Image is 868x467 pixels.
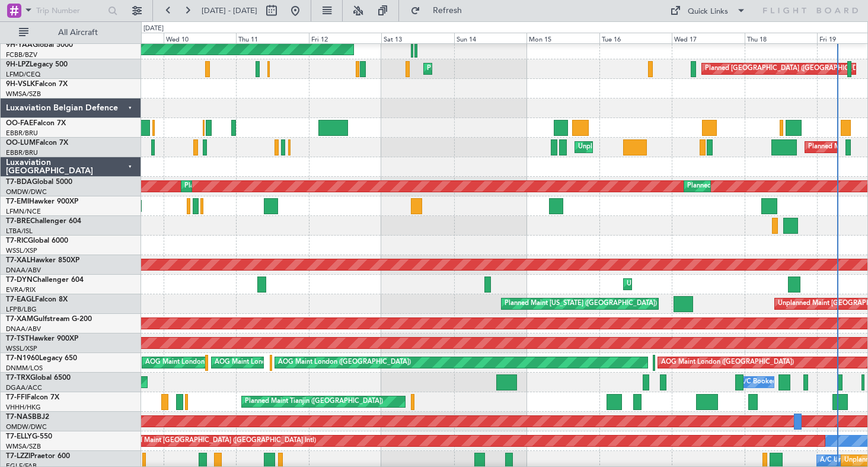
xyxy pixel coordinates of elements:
[6,257,79,264] a: T7-XALHawker 850XP
[145,354,278,371] div: AOG Maint London ([GEOGRAPHIC_DATA])
[627,275,778,293] div: Unplanned Maint [GEOGRAPHIC_DATA] (Riga Intl)
[6,442,41,451] a: WMSA/SZB
[6,383,42,392] a: DGAA/ACC
[6,61,68,68] a: 9H-LPZLegacy 500
[688,6,728,18] div: Quick Links
[6,316,92,323] a: T7-XAMGulfstream G-200
[664,1,752,20] button: Quick Links
[6,148,38,157] a: EBBR/BRU
[6,296,35,303] span: T7-EAGL
[6,394,27,401] span: T7-FFI
[6,218,81,225] a: T7-BREChallenger 604
[745,33,818,43] div: Thu 18
[6,120,66,127] a: OO-FAEFalcon 7X
[6,207,41,216] a: LFMN/NCE
[215,354,347,371] div: AOG Maint London ([GEOGRAPHIC_DATA])
[6,81,35,88] span: 9H-VSLK
[245,393,383,411] div: Planned Maint Tianjin ([GEOGRAPHIC_DATA])
[6,266,41,275] a: DNAA/ABV
[6,374,30,382] span: T7-TRX
[6,296,68,303] a: T7-EAGLFalcon 8X
[6,70,40,79] a: LFMD/CEQ
[6,227,33,236] a: LTBA/ISL
[687,177,804,195] div: Planned Maint Dubai (Al Maktoum Intl)
[6,414,32,421] span: T7-NAS
[6,42,73,49] a: 9H-YAAGlobal 5000
[6,277,33,284] span: T7-DYN
[6,433,52,440] a: T7-ELLYG-550
[739,373,777,391] div: A/C Booked
[6,188,47,196] a: OMDW/DWC
[6,198,78,205] a: T7-EMIHawker 900XP
[6,305,37,314] a: LFPB/LBG
[6,285,36,294] a: EVRA/RIX
[6,198,29,205] span: T7-EMI
[6,42,33,49] span: 9H-YAA
[6,433,32,440] span: T7-ELLY
[6,277,84,284] a: T7-DYNChallenger 604
[6,403,41,412] a: VHHH/HKG
[202,5,257,16] span: [DATE] - [DATE]
[505,295,657,313] div: Planned Maint [US_STATE] ([GEOGRAPHIC_DATA])
[672,33,745,43] div: Wed 17
[6,50,37,59] a: FCBB/BZV
[6,246,37,255] a: WSSL/XSP
[599,33,672,43] div: Tue 16
[6,364,43,373] a: DNMM/LOS
[6,61,30,68] span: 9H-LPZ
[6,355,77,362] a: T7-N1960Legacy 650
[143,24,164,34] div: [DATE]
[578,138,801,156] div: Unplanned Maint [GEOGRAPHIC_DATA] ([GEOGRAPHIC_DATA] National)
[309,33,382,43] div: Fri 12
[36,2,104,20] input: Trip Number
[6,179,72,186] a: T7-BDAGlobal 5000
[164,33,237,43] div: Wed 10
[6,257,30,264] span: T7-XAL
[13,23,129,42] button: All Aircraft
[6,453,30,460] span: T7-LZZI
[6,355,39,362] span: T7-N1960
[423,7,473,15] span: Refresh
[184,177,301,195] div: Planned Maint Dubai (Al Maktoum Intl)
[6,344,37,353] a: WSSL/XSP
[6,422,47,431] a: OMDW/DWC
[526,33,599,43] div: Mon 15
[6,237,68,244] a: T7-RICGlobal 6000
[6,325,41,333] a: DNAA/ABV
[405,1,476,20] button: Refresh
[6,394,59,401] a: T7-FFIFalcon 7X
[6,414,49,421] a: T7-NASBBJ2
[427,60,567,78] div: Planned Maint Cannes ([GEOGRAPHIC_DATA])
[118,432,316,450] div: Planned Maint [GEOGRAPHIC_DATA] ([GEOGRAPHIC_DATA] Intl)
[6,139,68,147] a: OO-LUMFalcon 7X
[661,354,794,371] div: AOG Maint London ([GEOGRAPHIC_DATA])
[6,139,36,147] span: OO-LUM
[6,129,38,138] a: EBBR/BRU
[6,335,78,342] a: T7-TSTHawker 900XP
[454,33,527,43] div: Sun 14
[6,81,68,88] a: 9H-VSLKFalcon 7X
[278,354,411,371] div: AOG Maint London ([GEOGRAPHIC_DATA])
[6,218,30,225] span: T7-BRE
[6,374,71,382] a: T7-TRXGlobal 6500
[6,335,29,342] span: T7-TST
[6,316,33,323] span: T7-XAM
[6,90,41,99] a: WMSA/SZB
[6,453,70,460] a: T7-LZZIPraetor 600
[6,179,32,186] span: T7-BDA
[31,28,125,37] span: All Aircraft
[6,120,33,127] span: OO-FAE
[6,237,28,244] span: T7-RIC
[236,33,309,43] div: Thu 11
[381,33,454,43] div: Sat 13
